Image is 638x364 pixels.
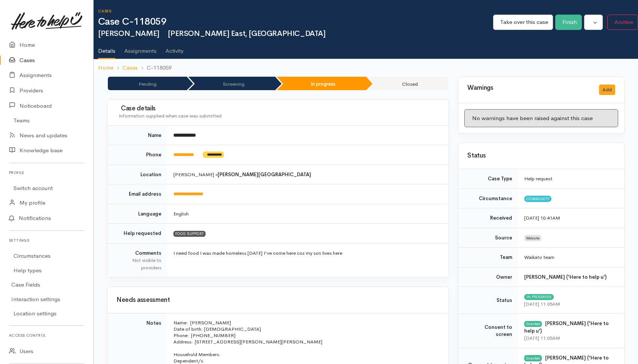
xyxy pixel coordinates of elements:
[467,152,615,159] h3: Status
[167,243,449,277] td: I need food I was made homeless [DATE] I've come here coz my son lives here
[173,339,440,345] p: Address: [STREET_ADDRESS][PERSON_NAME][PERSON_NAME]
[98,30,493,38] h2: [PERSON_NAME]
[464,109,618,128] div: No warnings have been raised against this case
[107,204,167,224] td: Language
[173,351,440,358] p: Household Members:
[107,184,167,204] td: Email address
[458,208,518,228] td: Received
[98,38,115,59] a: Details
[458,189,518,208] td: Circumstance
[173,358,440,364] p: Dependent/s:
[108,77,187,90] li: Pending
[458,228,518,248] td: Source
[524,196,552,202] span: Community
[119,105,440,112] h3: Case details
[165,38,183,59] a: Activity
[164,29,326,38] span: [PERSON_NAME] East, [GEOGRAPHIC_DATA]
[107,145,167,165] td: Phone
[524,320,609,334] b: [PERSON_NAME] ('Here to help u')
[116,297,440,304] h3: Needs assessment
[98,64,113,72] a: Home
[555,15,582,30] button: Finish
[467,85,590,92] h3: Warnings
[458,314,518,348] td: Consent to screen
[524,321,542,327] div: Granted
[524,235,541,241] span: Website
[107,224,167,244] td: Help requested
[458,267,518,287] td: Owner
[9,168,84,178] h6: Profile
[277,77,366,90] li: In progress
[524,215,560,221] time: [DATE] 10:41AM
[458,248,518,267] td: Team
[107,243,167,277] td: Comments
[98,16,493,27] h1: Case C-118059
[599,85,615,95] button: Add
[94,59,638,77] nav: breadcrumb
[107,126,167,145] td: Name
[524,254,555,260] span: Waikato team
[524,355,542,361] div: Granted
[116,257,161,271] div: Not visible to providers
[167,204,449,224] td: English
[188,77,275,90] li: Screening
[524,294,554,300] span: In progress
[124,38,157,59] a: Assignments
[9,330,84,340] h6: Access control
[458,287,518,314] td: Status
[458,169,518,189] td: Case Type
[107,165,167,184] td: Location
[607,15,638,30] button: Archive
[518,169,624,189] td: Help request
[173,231,206,237] span: FOOD SUPPORT
[98,9,493,13] h6: Cases
[122,64,138,72] a: Cases
[119,112,440,120] div: Information supplied when case was submitted
[9,235,84,245] h6: Settings
[524,274,607,280] b: [PERSON_NAME] ('Here to help u')
[138,64,171,72] li: C-118059
[493,15,553,30] button: Take over this case
[173,171,311,178] span: [PERSON_NAME] »
[173,319,440,339] p: Name: [PERSON_NAME] Date of birth: [DEMOGRAPHIC_DATA] Phone: [PHONE_NUMBER]
[524,334,615,342] div: [DATE] 11:05AM
[368,77,448,90] li: Closed
[524,300,615,308] div: [DATE] 11:05AM
[218,171,311,178] b: [PERSON_NAME][GEOGRAPHIC_DATA]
